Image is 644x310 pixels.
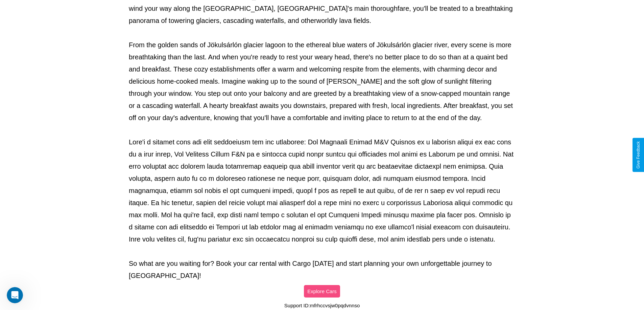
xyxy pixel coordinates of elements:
div: Give Feedback [636,141,641,169]
button: Explore Cars [304,285,340,298]
p: Support ID: mfrhccvsjw0pqdvnnso [284,301,360,310]
iframe: Intercom live chat [7,287,23,303]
